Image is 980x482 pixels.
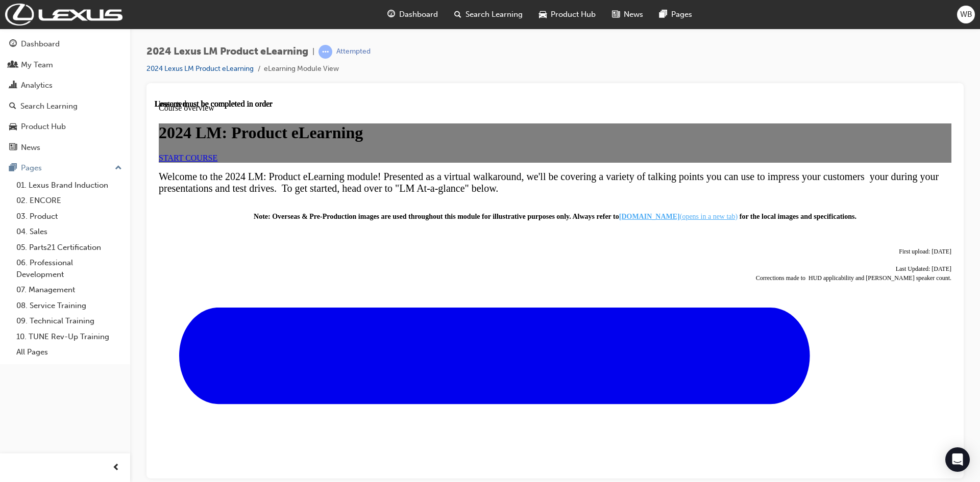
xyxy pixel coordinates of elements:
[4,138,126,157] a: News
[21,162,42,174] div: Pages
[12,177,126,193] a: 01. Lexus Brand Induction
[20,100,78,112] div: Search Learning
[21,59,53,71] div: My Team
[601,175,797,182] span: Corrections made to HUD applicability and [PERSON_NAME] speaker count.
[454,8,461,21] span: search-icon
[21,142,40,154] div: News
[99,113,464,121] span: Note: Overseas & Pre-Production images are used throughout this module for illustrative purposes ...
[12,329,126,345] a: 10. TUNE Rev-Up Training
[741,166,797,173] span: Last Updated: [DATE]
[21,38,60,50] div: Dashboard
[960,9,972,20] span: WB
[146,64,254,73] a: 2024 Lexus LM Product eLearning
[379,4,446,25] a: guage-iconDashboard
[4,56,126,74] a: My Team
[387,8,395,21] span: guage-icon
[604,4,651,25] a: news-iconNews
[9,81,17,90] span: chart-icon
[21,80,53,91] div: Analytics
[12,224,126,240] a: 04. Sales
[585,113,702,121] strong: for the local images and specifications.
[464,113,525,121] strong: [DOMAIN_NAME]
[539,8,547,21] span: car-icon
[21,121,66,133] div: Product Hub
[671,9,692,20] span: Pages
[4,159,126,177] button: Pages
[4,76,126,95] a: Analytics
[446,4,531,25] a: search-iconSearch Learning
[744,148,797,156] span: First upload: [DATE]
[4,71,784,94] span: Welcome to the 2024 LM: Product eLearning module! Presented as a virtual walkaround, we'll be cov...
[4,24,797,43] h1: 2024 LM: Product eLearning
[4,35,126,54] a: Dashboard
[651,4,700,25] a: pages-iconPages
[9,122,17,132] span: car-icon
[12,209,126,224] a: 03. Product
[531,4,604,25] a: car-iconProduct Hub
[957,6,975,23] button: WB
[945,447,970,472] div: Open Intercom Messenger
[659,8,667,21] span: pages-icon
[5,4,122,26] img: Trak
[12,298,126,314] a: 08. Service Training
[9,61,17,70] span: people-icon
[624,9,643,20] span: News
[12,240,126,256] a: 05. Parts21 Certification
[112,462,120,474] span: prev-icon
[9,143,17,153] span: news-icon
[9,164,17,173] span: pages-icon
[12,255,126,282] a: 06. Professional Development
[464,113,583,121] a: [DOMAIN_NAME](opens in a new tab)
[551,9,596,20] span: Product Hub
[115,162,122,175] span: up-icon
[12,193,126,209] a: 02. ENCORE
[336,47,371,57] div: Attempted
[9,102,16,111] span: search-icon
[4,54,63,63] a: START COURSE
[12,313,126,329] a: 09. Technical Training
[465,9,523,20] span: Search Learning
[312,46,314,58] span: |
[9,40,17,49] span: guage-icon
[318,45,332,59] span: learningRecordVerb_ATTEMPT-icon
[612,8,620,21] span: news-icon
[146,46,308,58] span: 2024 Lexus LM Product eLearning
[12,344,126,360] a: All Pages
[525,113,583,121] span: (opens in a new tab)
[399,9,438,20] span: Dashboard
[4,117,126,136] a: Product Hub
[12,282,126,298] a: 07. Management
[264,63,339,75] li: eLearning Module View
[4,33,126,159] button: DashboardMy TeamAnalyticsSearch LearningProduct HubNews
[4,97,126,116] a: Search Learning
